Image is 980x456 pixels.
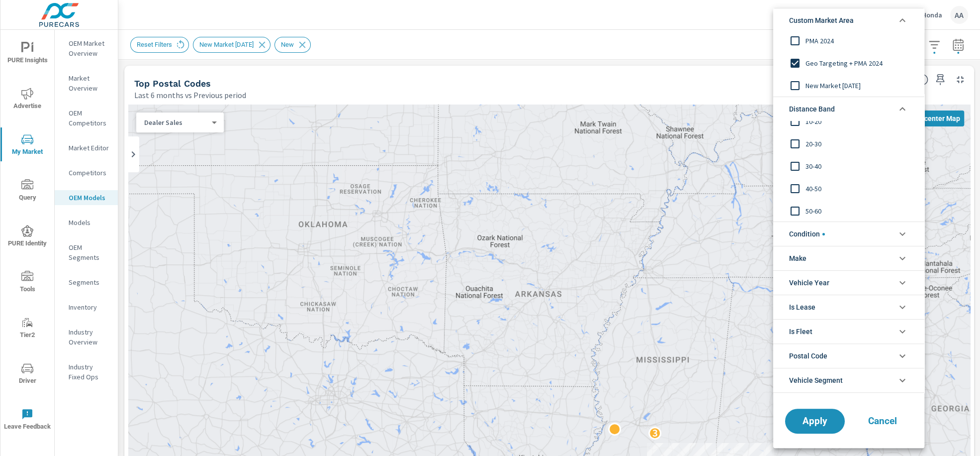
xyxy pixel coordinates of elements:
span: Distance Band [789,97,835,121]
div: Geo Targeting + PMA 2024 [773,52,922,74]
div: 10-20 [773,110,922,132]
div: 20-30 [773,132,922,155]
span: 10-20 [805,115,914,127]
div: New Market [DATE] [773,74,922,97]
button: Apply [785,409,845,434]
span: 30-40 [805,160,914,172]
div: 40-50 [773,177,922,200]
span: 40-50 [805,182,914,194]
span: Geo Targeting + PMA 2024 [805,57,914,69]
span: 50-60 [805,205,914,217]
span: Make [789,246,806,270]
span: 20-30 [805,137,914,149]
div: PMA 2024 [773,29,922,52]
span: Is Lease [789,295,815,319]
span: PMA 2024 [805,35,914,47]
span: Cancel [863,417,902,426]
span: Vehicle Segment [789,368,843,392]
span: Is Fleet [789,320,812,343]
button: Cancel [853,409,912,434]
div: 30-40 [773,155,922,177]
span: Apply [795,417,835,426]
div: 50-60 [773,200,922,222]
span: Vehicle Year [789,271,829,295]
span: Postal Code [789,344,827,368]
span: Custom Market Area [789,8,854,32]
span: Condition [789,222,825,246]
span: New Market [DATE] [805,80,914,92]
